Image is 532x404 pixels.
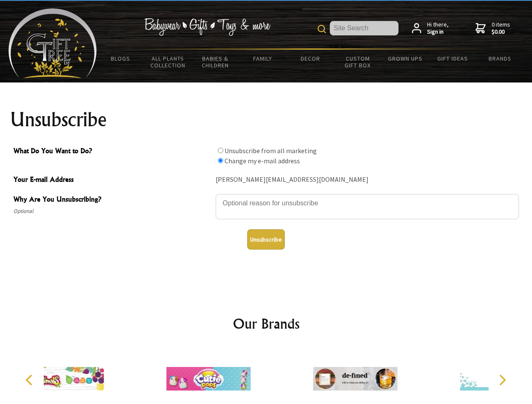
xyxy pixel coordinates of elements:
[247,229,285,250] button: Unsubscribe
[218,158,223,163] input: What Do You Want to Do?
[381,50,429,67] a: Grown Ups
[218,148,223,153] input: What Do You Want to Do?
[427,21,449,36] span: Hi there,
[429,50,476,67] a: Gift Ideas
[216,173,519,186] div: [PERSON_NAME][EMAIL_ADDRESS][DOMAIN_NAME]
[427,28,449,36] strong: Sign in
[10,109,522,130] h1: Unsubscribe
[492,28,510,36] strong: $0.00
[493,371,511,389] button: Next
[13,206,211,216] span: Optional
[21,371,40,389] button: Previous
[144,18,270,36] img: Babywear - Gifts - Toys & more
[144,50,192,74] a: All Plants Collection
[13,194,211,206] span: Why Are You Unsubscribing?
[239,50,287,67] a: Family
[8,8,97,78] img: Babyware - Gifts - Toys and more...
[225,157,300,165] label: Change my e-mail address
[17,314,516,334] h2: Our Brands
[476,50,524,67] a: Brands
[286,50,334,67] a: Decor
[492,21,510,36] span: 0 items
[97,50,144,67] a: BLOGS
[330,21,398,35] input: Site Search
[192,50,239,74] a: Babies & Children
[13,174,211,186] span: Your E-mail Address
[318,25,326,33] img: product search
[225,146,317,155] label: Unsubscribe from all marketing
[412,21,449,36] a: Hi there,Sign in
[216,194,519,219] textarea: Why Are You Unsubscribing?
[13,146,211,158] span: What Do You Want to Do?
[334,50,382,74] a: Custom Gift Box
[476,21,510,36] a: 0 items$0.00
